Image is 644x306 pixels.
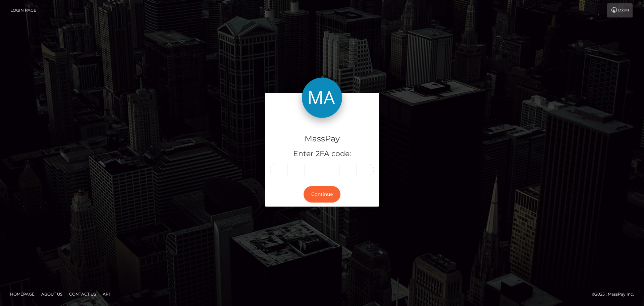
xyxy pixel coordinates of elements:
[100,289,113,299] a: API
[592,291,639,298] div: © 2025 , MassPay Inc.
[66,289,99,299] a: Contact Us
[607,3,633,17] a: Login
[270,133,374,145] h4: MassPay
[7,289,37,299] a: Homepage
[302,78,342,118] img: MassPay
[270,149,374,159] h5: Enter 2FA code:
[39,289,65,299] a: About Us
[304,186,340,203] button: Continue
[10,3,36,17] a: Login Page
